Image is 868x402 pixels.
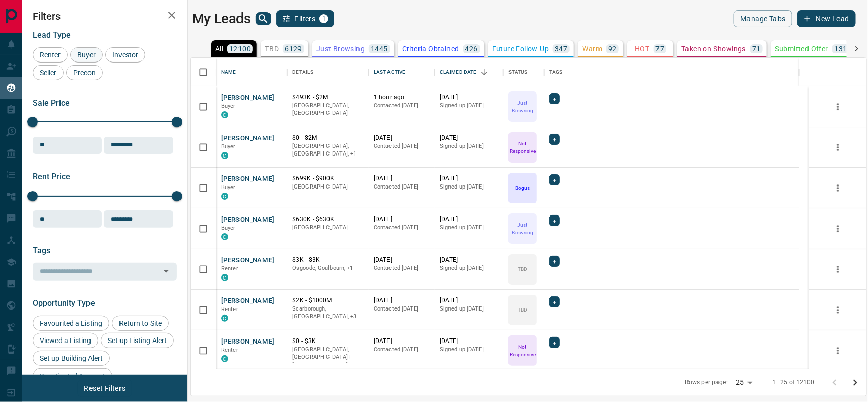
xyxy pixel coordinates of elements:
[221,265,238,272] span: Renter
[159,264,173,279] button: Open
[772,378,815,387] p: 1–25 of 12100
[440,134,498,142] p: [DATE]
[221,256,275,265] button: [PERSON_NAME]
[440,174,498,183] p: [DATE]
[256,12,271,25] button: search button
[492,45,549,52] p: Future Follow Up
[221,184,236,191] span: Buyer
[101,333,174,348] div: Set up Listing Alert
[292,183,364,191] p: [GEOGRAPHIC_DATA]
[33,98,70,108] span: Sale Price
[292,58,313,86] div: Details
[685,378,728,387] p: Rows per page:
[830,262,846,277] button: more
[374,215,430,224] p: [DATE]
[440,337,498,346] p: [DATE]
[374,337,430,346] p: [DATE]
[369,58,435,86] div: Last Active
[221,233,228,240] div: condos.ca
[830,302,846,318] button: more
[440,183,498,191] p: Signed up [DATE]
[265,45,279,52] p: TBD
[33,351,110,366] div: Set up Building Alert
[553,175,556,185] span: +
[109,51,142,59] span: Investor
[105,47,145,63] div: Investor
[440,346,498,354] p: Signed up [DATE]
[553,256,556,266] span: +
[104,336,170,345] span: Set up Listing Alert
[221,111,228,118] div: condos.ca
[66,65,103,80] div: Precon
[292,305,364,321] p: North York, Toronto, Pickering
[830,221,846,236] button: more
[510,221,536,236] p: Just Browsing
[440,58,477,86] div: Claimed Date
[221,143,236,150] span: Buyer
[36,336,95,345] span: Viewed a Listing
[292,337,364,346] p: $0 - $3K
[374,102,430,110] p: Contacted [DATE]
[292,93,364,102] p: $493K - $2M
[316,45,365,52] p: Just Browsing
[292,174,364,183] p: $699K - $900K
[374,134,430,142] p: [DATE]
[834,45,847,52] p: 131
[374,58,405,86] div: Last Active
[36,51,64,59] span: Renter
[77,380,132,397] button: Reset Filters
[440,305,498,313] p: Signed up [DATE]
[292,296,364,305] p: $2K - $1000M
[221,347,238,353] span: Renter
[549,296,560,307] div: +
[477,65,491,79] button: Sort
[292,224,364,232] p: [GEOGRAPHIC_DATA]
[374,142,430,150] p: Contacted [DATE]
[36,354,106,362] span: Set up Building Alert
[221,193,228,200] div: condos.ca
[553,94,556,104] span: +
[374,346,430,354] p: Contacted [DATE]
[33,368,112,384] div: Reactivated Account
[549,58,563,86] div: Tags
[656,45,665,52] p: 77
[292,134,364,142] p: $0 - $2M
[440,256,498,264] p: [DATE]
[70,47,103,63] div: Buyer
[33,30,71,40] span: Lead Type
[221,134,275,143] button: [PERSON_NAME]
[374,256,430,264] p: [DATE]
[292,142,364,158] p: Burlington
[508,58,528,86] div: Status
[830,140,846,155] button: more
[635,45,649,52] p: HOT
[830,343,846,358] button: more
[830,180,846,196] button: more
[549,256,560,267] div: +
[371,45,388,52] p: 1445
[221,306,238,313] span: Renter
[503,58,544,86] div: Status
[549,215,560,226] div: +
[70,69,99,77] span: Precon
[229,45,251,52] p: 12100
[221,215,275,225] button: [PERSON_NAME]
[440,224,498,232] p: Signed up [DATE]
[510,140,536,155] p: Not Responsive
[797,10,856,27] button: New Lead
[221,174,275,184] button: [PERSON_NAME]
[752,45,761,52] p: 71
[465,45,478,52] p: 426
[221,103,236,109] span: Buyer
[734,10,792,27] button: Manage Tabs
[285,45,302,52] p: 6129
[845,373,865,393] button: Go to next page
[221,315,228,322] div: condos.ca
[440,142,498,150] p: Signed up [DATE]
[374,224,430,232] p: Contacted [DATE]
[440,93,498,102] p: [DATE]
[549,93,560,104] div: +
[553,134,556,144] span: +
[510,99,536,114] p: Just Browsing
[775,45,828,52] p: Submitted Offer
